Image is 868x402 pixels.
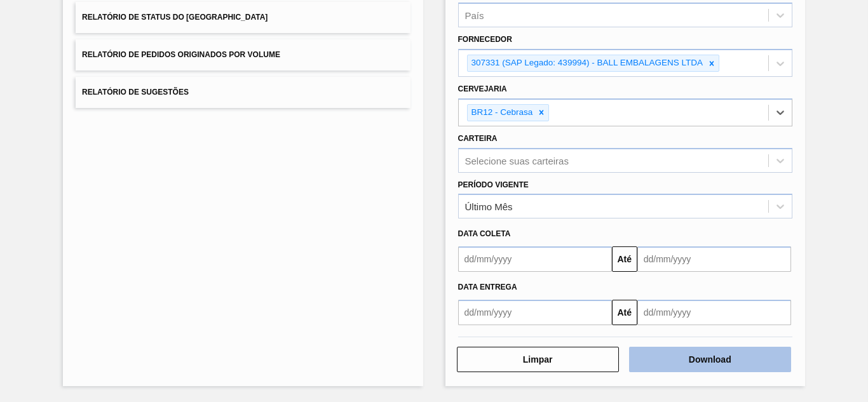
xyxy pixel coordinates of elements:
[629,347,791,372] button: Download
[458,300,612,325] input: dd/mm/yyyy
[458,246,612,272] input: dd/mm/yyyy
[76,2,410,33] button: Relatório de Status do [GEOGRAPHIC_DATA]
[458,35,512,44] label: Fornecedor
[458,134,498,143] label: Carteira
[465,10,484,21] div: País
[76,39,410,70] button: Relatório de Pedidos Originados por Volume
[468,55,705,71] div: 307331 (SAP Legado: 439994) - BALL EMBALAGENS LTDA
[458,283,517,291] span: Data Entrega
[457,347,619,372] button: Limpar
[637,300,791,325] input: dd/mm/yyyy
[637,246,791,272] input: dd/mm/yyyy
[82,88,189,97] span: Relatório de Sugestões
[458,229,511,238] span: Data coleta
[612,246,637,272] button: Até
[76,77,410,108] button: Relatório de Sugestões
[458,84,507,93] label: Cervejaria
[465,155,569,166] div: Selecione suas carteiras
[468,105,535,121] div: BR12 - Cebrasa
[82,50,280,59] span: Relatório de Pedidos Originados por Volume
[82,13,268,22] span: Relatório de Status do [GEOGRAPHIC_DATA]
[458,180,529,189] label: Período Vigente
[465,201,513,212] div: Último Mês
[612,300,637,325] button: Até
